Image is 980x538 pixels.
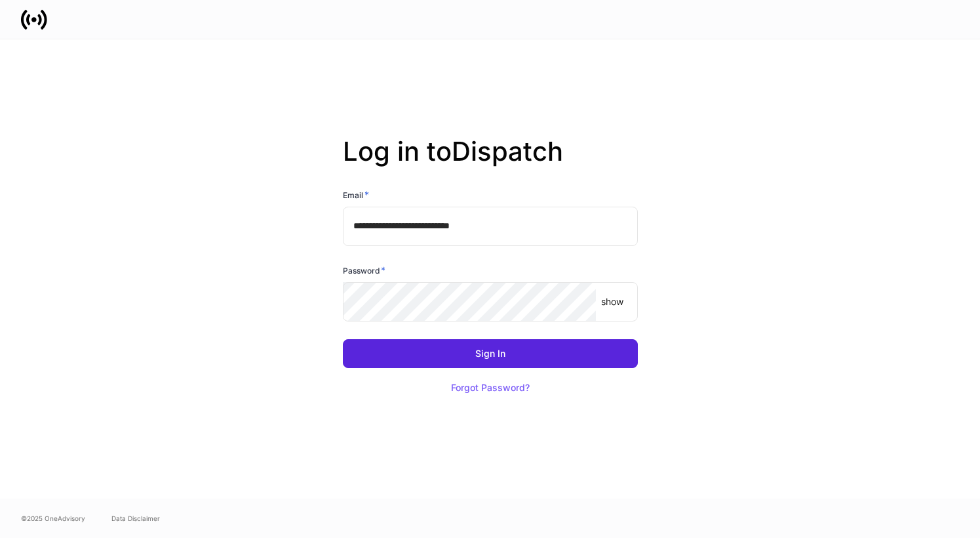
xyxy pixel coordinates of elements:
[475,349,505,358] div: Sign In
[343,188,369,201] h6: Email
[21,513,85,524] span: © 2025 OneAdvisory
[343,264,385,277] h6: Password
[451,383,530,392] div: Forgot Password?
[601,295,623,308] p: show
[435,373,546,402] button: Forgot Password?
[111,513,160,524] a: Data Disclaimer
[343,339,638,368] button: Sign In
[343,136,638,188] h2: Log in to Dispatch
